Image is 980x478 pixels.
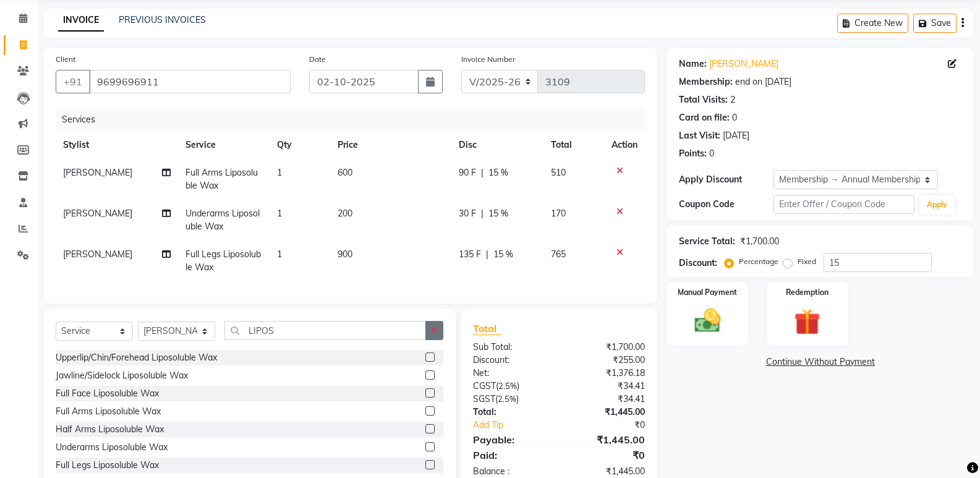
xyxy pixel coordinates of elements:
input: Search by Name/Mobile/Email/Code [89,70,291,93]
span: 30 F [459,207,476,220]
span: 600 [338,167,352,178]
span: [PERSON_NAME] [63,249,132,260]
div: ₹1,700.00 [740,235,779,248]
div: Full Legs Liposoluble Wax [56,459,159,472]
div: ₹1,700.00 [559,341,654,354]
label: Manual Payment [678,287,737,298]
div: Apply Discount [679,173,773,186]
span: Full Legs Liposoluble Wax [185,249,261,273]
span: 510 [551,167,566,178]
th: Total [543,131,605,159]
img: _gift.svg [786,305,829,338]
div: Upperlip/Chin/Forehead Liposoluble Wax [56,351,217,364]
a: Continue Without Payment [669,356,971,369]
th: Stylist [56,131,178,159]
label: Invoice Number [461,54,515,65]
th: Service [178,131,270,159]
div: [DATE] [723,129,749,142]
span: 900 [338,249,352,260]
a: PREVIOUS INVOICES [119,14,206,25]
div: Sub Total: [464,341,559,354]
a: Add Tip [464,419,575,432]
div: Last Visit: [679,129,720,142]
div: Card on file: [679,111,730,124]
div: 2 [730,93,735,106]
span: 1 [277,208,282,219]
span: | [481,166,484,179]
div: Total: [464,406,559,419]
button: Create New [837,14,908,33]
img: _cash.svg [686,305,729,336]
span: [PERSON_NAME] [63,208,132,219]
div: ₹1,445.00 [559,432,654,447]
span: 765 [551,249,566,260]
div: Balance : [464,465,559,478]
div: Name: [679,58,707,70]
th: Action [604,131,645,159]
th: Price [330,131,451,159]
div: ₹34.41 [559,393,654,406]
div: Total Visits: [679,93,728,106]
label: Redemption [786,287,829,298]
div: Full Arms Liposoluble Wax [56,405,161,418]
span: 15 % [493,248,513,261]
div: Coupon Code [679,198,773,211]
span: | [481,207,484,220]
button: Apply [919,195,955,214]
span: 1 [277,249,282,260]
button: +91 [56,70,90,93]
span: SGST [473,393,495,404]
div: Discount: [679,257,717,270]
div: Underarms Liposoluble Wax [56,441,168,454]
span: 135 F [459,248,481,261]
span: Total [473,322,501,335]
span: CGST [473,380,496,391]
span: 170 [551,208,566,219]
div: Full Face Liposoluble Wax [56,387,159,400]
span: Full Arms Liposoluble Wax [185,167,258,191]
span: [PERSON_NAME] [63,167,132,178]
span: 15 % [488,166,508,179]
input: Search or Scan [224,321,426,340]
label: Percentage [739,256,778,267]
span: 2.5% [498,394,516,404]
label: Date [309,54,326,65]
div: 0 [732,111,737,124]
div: ₹1,445.00 [559,406,654,419]
div: Payable: [464,432,559,447]
th: Qty [270,131,331,159]
div: Services [57,108,654,131]
label: Fixed [798,256,816,267]
div: 0 [709,147,714,160]
div: Half Arms Liposoluble Wax [56,423,164,436]
span: 1 [277,167,282,178]
div: Service Total: [679,235,735,248]
button: Save [913,14,957,33]
th: Disc [451,131,543,159]
span: | [486,248,488,261]
span: 15 % [488,207,508,220]
div: Discount: [464,354,559,367]
span: 90 F [459,166,476,179]
a: [PERSON_NAME] [709,58,778,70]
div: ( ) [464,393,559,406]
div: ( ) [464,380,559,393]
a: INVOICE [58,9,104,32]
input: Enter Offer / Coupon Code [773,195,914,214]
div: end on [DATE] [735,75,791,88]
div: Membership: [679,75,733,88]
div: ₹255.00 [559,354,654,367]
div: ₹0 [575,419,654,432]
div: Points: [679,147,707,160]
div: ₹0 [559,448,654,463]
span: 200 [338,208,352,219]
span: Underarms Liposoluble Wax [185,208,260,232]
div: ₹34.41 [559,380,654,393]
div: Paid: [464,448,559,463]
div: Jawline/Sidelock Liposoluble Wax [56,369,188,382]
div: Net: [464,367,559,380]
span: 2.5% [498,381,517,391]
div: ₹1,376.18 [559,367,654,380]
label: Client [56,54,75,65]
div: ₹1,445.00 [559,465,654,478]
